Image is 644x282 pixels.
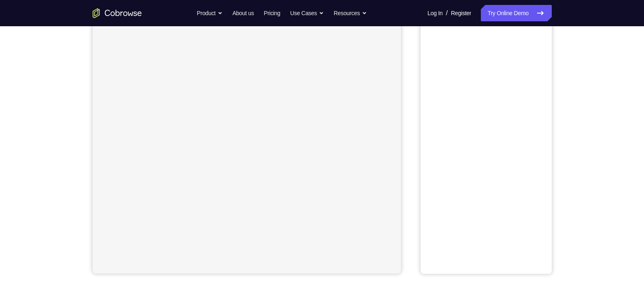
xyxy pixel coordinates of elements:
a: About us [232,5,254,21]
a: Go to the home page [93,8,142,18]
button: Use Cases [290,5,324,21]
button: Resources [334,5,367,21]
span: / [446,8,448,18]
a: Try Online Demo [481,5,551,21]
a: Register [451,5,471,21]
button: Product [197,5,223,21]
a: Log In [428,5,443,21]
a: Pricing [264,5,280,21]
